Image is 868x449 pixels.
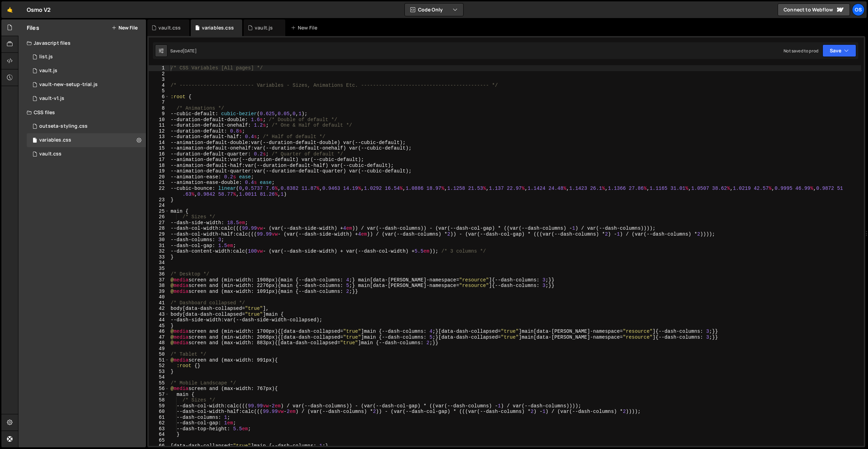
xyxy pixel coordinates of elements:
div: 12 [149,128,169,134]
div: 52 [149,363,169,369]
div: variables.css [39,137,71,143]
div: 36 [149,271,169,277]
div: 3 [149,77,169,83]
div: New File [291,24,320,31]
a: Os [852,3,865,16]
div: 43 [149,312,169,317]
div: 11 [149,122,169,128]
div: CSS files [18,105,146,119]
div: 26 [149,214,169,220]
div: 42 [149,306,169,312]
div: 66 [149,443,169,449]
div: Not saved to prod [784,48,818,54]
div: 46 [149,329,169,334]
div: 37 [149,277,169,283]
div: outseta-styling.css [39,123,88,129]
div: vault-new-setup-trial.js [39,82,98,88]
div: vault.js [39,68,57,74]
div: 15 [149,145,169,151]
a: Connect to Webflow [778,3,850,16]
div: 21 [149,180,169,186]
div: 44 [149,317,169,323]
div: 51 [149,357,169,363]
div: 32 [149,248,169,254]
div: 38 [149,283,169,289]
div: 18 [149,163,169,169]
button: Code Only [405,3,463,16]
button: New File [112,25,138,31]
div: 49 [149,346,169,352]
div: 64 [149,432,169,438]
div: 53 [149,369,169,375]
div: 16596/45154.css [27,133,146,147]
div: 50 [149,351,169,357]
div: 58 [149,397,169,403]
div: 16596/45151.js [27,50,146,64]
div: 23 [149,197,169,203]
div: Javascript files [18,36,146,50]
div: 35 [149,266,169,272]
div: 16596/45132.js [27,92,146,105]
div: 19 [149,168,169,174]
div: 17 [149,157,169,163]
div: 60 [149,409,169,415]
div: 9 [149,111,169,117]
div: Saved [170,48,197,54]
div: 10 [149,117,169,123]
div: 63 [149,426,169,432]
div: 24 [149,203,169,209]
h2: Files [27,24,39,32]
div: 30 [149,237,169,243]
div: 31 [149,243,169,249]
div: 41 [149,300,169,306]
div: 55 [149,380,169,386]
div: 4 [149,83,169,88]
div: 20 [149,174,169,180]
div: 56 [149,386,169,392]
div: 27 [149,220,169,226]
div: 45 [149,323,169,329]
div: 65 [149,438,169,443]
div: vault.js [255,24,273,31]
div: 25 [149,209,169,214]
div: 48 [149,340,169,346]
div: 47 [149,334,169,340]
div: 5 [149,88,169,94]
div: 62 [149,420,169,426]
div: 33 [149,254,169,260]
a: 🤙 [1,1,18,18]
div: 16596/45156.css [27,119,146,133]
div: list.js [39,54,53,60]
div: 61 [149,415,169,421]
div: 1 [149,65,169,71]
div: vault.css [39,151,62,157]
div: 40 [149,294,169,300]
button: Save [822,44,856,57]
div: 16 [149,151,169,157]
div: 13 [149,134,169,140]
div: [DATE] [183,48,197,54]
div: 16596/45152.js [27,78,146,92]
div: 34 [149,260,169,266]
div: 7 [149,100,169,105]
div: 29 [149,231,169,237]
div: 54 [149,374,169,380]
div: 2 [149,71,169,77]
div: variables.css [202,24,234,31]
div: 57 [149,392,169,398]
div: 28 [149,226,169,231]
div: vault.css [158,24,181,31]
div: 6 [149,94,169,100]
div: 39 [149,289,169,295]
div: 8 [149,105,169,111]
div: Osmo V2 [27,6,51,14]
div: 16596/45153.css [27,147,146,161]
div: 59 [149,403,169,409]
div: 22 [149,186,169,197]
div: vault-v1.js [39,95,64,102]
div: 14 [149,140,169,146]
div: 16596/45133.js [27,64,146,78]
